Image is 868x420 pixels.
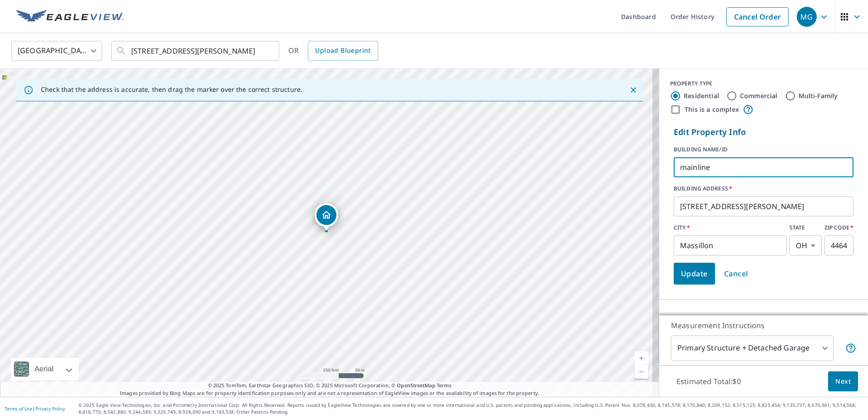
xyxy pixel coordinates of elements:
[669,371,748,391] p: Estimated Total: $0
[627,84,639,96] button: Close
[797,7,817,27] div: MG
[671,335,833,361] div: Primary Structure + Detached Garage
[315,45,370,56] span: Upload Blueprint
[671,320,856,331] p: Measurement Instructions
[799,91,838,100] label: Multi-Family
[674,145,853,154] label: BUILDING NAME/ID
[845,343,856,354] span: Your report will include the primary structure and a detached garage if one exists.
[32,358,56,380] div: Aerial
[685,105,739,114] label: This is a complex
[835,376,851,387] span: Next
[674,126,853,138] p: Edit Property Info
[670,80,857,88] div: PROPERTY TYPE
[315,203,338,231] div: Dropped pin, building 1, Residential property, 1355 Amanda St SW Massillon, OH 44647
[635,365,648,379] a: Current Level 17, Zoom Out
[789,224,822,232] label: STATE
[308,41,378,61] a: Upload Blueprint
[726,7,789,26] a: Cancel Order
[11,358,79,380] div: Aerial
[796,241,807,250] em: OH
[674,224,787,232] label: CITY
[131,38,261,64] input: Search by address or latitude-longitude
[208,382,452,390] span: © 2025 TomTom, Earthstar Geographics SIO, © 2025 Microsoft Corporation, ©
[35,405,65,412] a: Privacy Policy
[41,85,302,94] p: Check that the address is accurate, then drag the marker over the correct structure.
[5,405,33,412] a: Terms of Use
[11,38,102,64] div: [GEOGRAPHIC_DATA]
[740,91,778,100] label: Commercial
[79,402,863,415] p: © 2025 Eagle View Technologies, Inc. and Pictometry International Corp. All Rights Reserved. Repo...
[397,382,435,389] a: OpenStreetMap
[674,185,853,193] label: BUILDING ADDRESS
[5,406,65,411] p: |
[824,224,853,232] label: ZIP CODE
[681,267,708,280] span: Update
[724,267,748,280] span: Cancel
[635,351,648,365] a: Current Level 17, Zoom In
[684,91,719,100] label: Residential
[437,382,452,389] a: Terms
[789,235,822,255] div: OH
[717,263,755,285] button: Cancel
[288,41,378,61] div: OR
[674,263,715,285] button: Update
[16,10,123,24] img: EV Logo
[828,371,858,392] button: Next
